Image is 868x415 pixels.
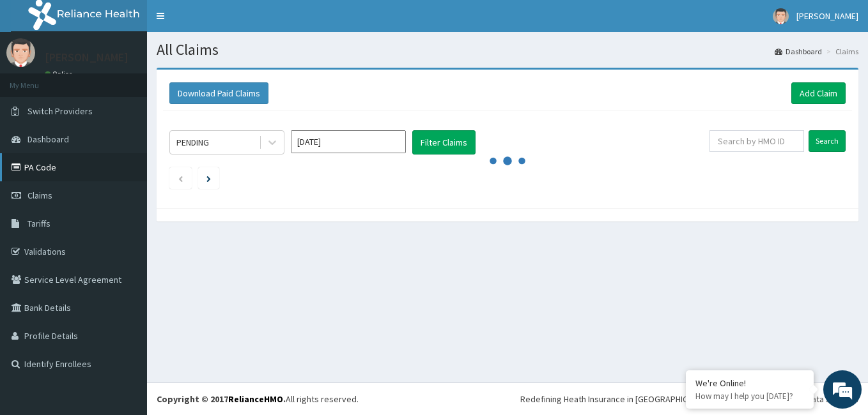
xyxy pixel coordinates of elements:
[45,70,75,79] a: Online
[412,130,476,155] button: Filter Claims
[27,133,69,145] span: Dashboard
[6,278,244,323] textarea: Type your message and hit 'Enter'
[176,136,209,149] div: PENDING
[169,82,268,104] button: Download Paid Claims
[695,391,804,402] p: How may I help you today?
[24,64,52,96] img: d_794563401_company_1708531726252_794563401
[809,130,846,152] input: Search
[773,8,789,24] img: User Image
[775,46,822,57] a: Dashboard
[147,382,868,415] footer: All rights reserved.
[27,105,93,117] span: Switch Providers
[520,393,858,405] div: Redefining Heath Insurance in [GEOGRAPHIC_DATA] using Telemedicine and Data Science!
[709,130,804,152] input: Search by HMO ID
[66,72,215,88] div: Chat with us now
[796,10,858,22] span: [PERSON_NAME]
[823,46,858,57] li: Claims
[228,393,283,405] a: RelianceHMO
[45,52,128,63] p: [PERSON_NAME]
[695,377,804,389] div: We're Online!
[27,218,50,229] span: Tariffs
[210,6,240,37] div: Minimize live chat window
[74,126,176,255] span: We're online!
[488,142,527,180] svg: audio-loading
[291,130,406,153] input: Select Month and Year
[157,393,286,405] strong: Copyright © 2017 .
[178,172,183,184] a: Previous page
[157,41,858,58] h1: All Claims
[27,190,52,201] span: Claims
[791,82,846,104] a: Add Claim
[6,38,35,67] img: User Image
[206,172,211,184] a: Next page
